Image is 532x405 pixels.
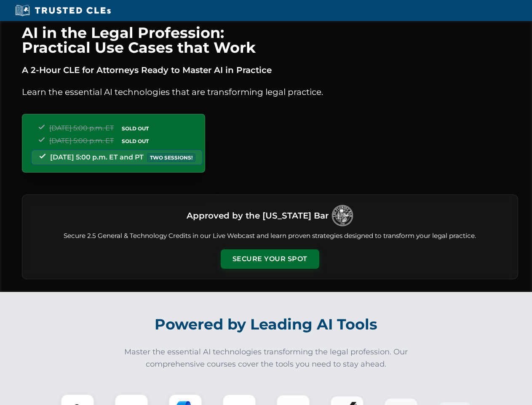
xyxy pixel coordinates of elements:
h3: Approved by the [US_STATE] Bar [187,208,329,223]
p: A 2-Hour CLE for Attorneys Ready to Master AI in Practice [22,63,518,77]
h1: AI in the Legal Profession: Practical Use Cases that Work [22,25,518,55]
span: [DATE] 5:00 p.m. ET [49,124,114,132]
span: SOLD OUT [119,124,152,133]
span: SOLD OUT [119,137,152,146]
img: Trusted CLEs [13,4,113,17]
span: [DATE] 5:00 p.m. ET [49,137,114,145]
img: Logo [332,205,353,226]
h2: Powered by Leading AI Tools [33,310,500,339]
p: Secure 2.5 General & Technology Credits in our Live Webcast and learn proven strategies designed ... [32,231,508,241]
p: Learn the essential AI technologies that are transforming legal practice. [22,85,518,99]
p: Master the essential AI technologies transforming the legal profession. Our comprehensive courses... [119,346,414,370]
button: Secure Your Spot [221,249,319,269]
